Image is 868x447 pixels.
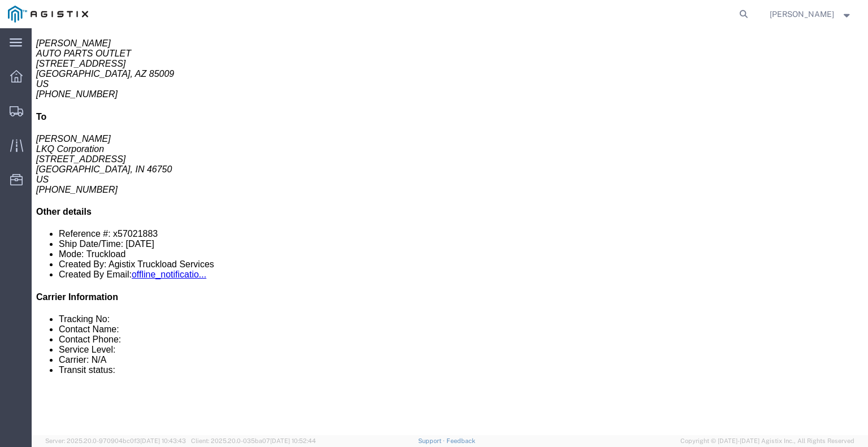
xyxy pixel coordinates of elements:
iframe: FS Legacy Container [32,28,868,435]
span: Server: 2025.20.0-970904bc0f3 [45,437,186,444]
img: logo [8,6,88,23]
span: [DATE] 10:52:44 [270,437,316,444]
span: Client: 2025.20.0-035ba07 [191,437,316,444]
span: Alexander Baetens [770,8,834,20]
span: [DATE] 10:43:43 [140,437,186,444]
a: Support [418,437,446,444]
button: [PERSON_NAME] [769,7,853,21]
a: Feedback [446,437,475,444]
span: Copyright © [DATE]-[DATE] Agistix Inc., All Rights Reserved [680,436,854,446]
